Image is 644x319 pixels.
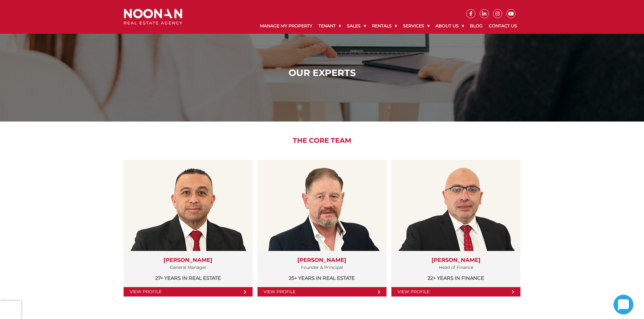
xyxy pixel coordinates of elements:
[397,264,514,271] p: Head of Finance
[467,18,486,34] a: Blog
[130,274,247,282] p: 27+ years in Real Estate
[119,137,525,145] h2: The Core Team
[344,18,369,34] a: Sales
[391,287,520,297] a: View Profile
[486,18,520,34] a: Contact Us
[124,287,253,297] a: View Profile
[264,274,380,282] p: 25+ years in Real Estate
[397,257,514,264] h3: [PERSON_NAME]
[130,257,247,264] h3: [PERSON_NAME]
[125,67,519,78] h1: Our Experts
[264,257,380,264] h3: [PERSON_NAME]
[124,9,182,25] img: Noonan Real Estate Agency
[257,18,315,34] a: Manage My Property
[432,18,467,34] a: About Us
[397,274,514,282] p: 22+ years in Finance
[257,287,387,297] a: View Profile
[264,264,380,271] p: Founder & Principal
[315,18,344,34] a: Tenant
[400,18,432,34] a: Services
[130,264,247,271] p: General Manager
[369,18,400,34] a: Rentals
